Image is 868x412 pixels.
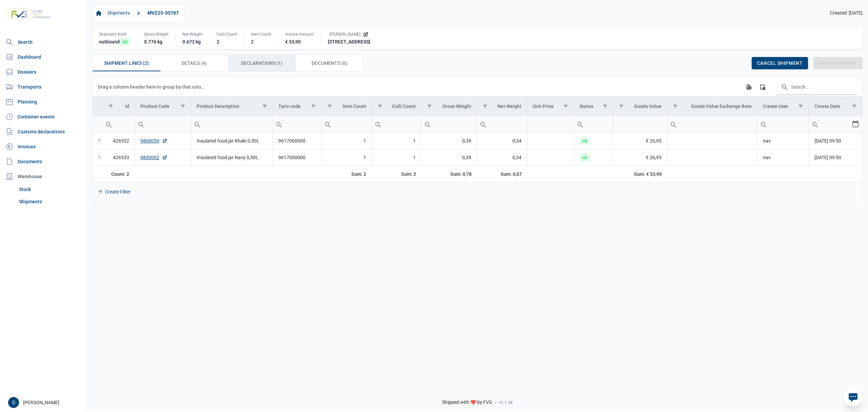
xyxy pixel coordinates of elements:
[285,38,314,45] div: € 53,90
[103,116,115,132] div: Search box
[273,149,321,166] td: 9617000000
[377,171,416,177] div: Colli Count Sum: 2
[527,97,574,116] td: Column Unit Price
[533,104,554,109] div: Unit Price
[372,97,421,116] td: Column Colli Count
[757,97,809,116] td: Column Create User
[3,95,84,109] a: Planning
[603,104,608,109] span: Show filter options for column 'Status'
[191,133,273,149] td: Insulated food jar Khaki 0,50L
[427,171,472,177] div: Gross Weight Sum: 0,78
[217,32,237,37] div: Colli Count
[646,154,662,161] span: € 26,95
[667,97,757,116] td: Column Goods Value Exchange Rate
[98,81,207,92] div: Drag a column header here to group by that column
[197,104,239,109] div: Product Description
[8,397,82,408] div: [PERSON_NAME]
[3,80,84,94] a: Transports
[191,116,273,132] td: Filter cell
[421,133,477,149] td: 0,39
[574,116,613,132] td: Filter cell
[182,38,203,45] div: 0.672 kg
[93,149,103,166] td: Expand
[830,10,863,16] span: Created: [DATE]
[182,32,203,37] div: Net Weight
[757,116,809,132] input: Filter cell
[851,116,860,132] div: Select
[579,153,590,162] span: ok
[377,104,382,109] span: Show filter options for column 'Colli Count'
[251,32,271,37] div: Item Count
[814,104,840,109] div: Create Date
[8,397,19,408] div: D
[372,116,421,132] input: Filter cell
[105,7,133,19] a: Shipments
[372,133,421,149] td: 1
[372,116,421,132] td: Filter cell
[181,59,207,67] span: Details (4)
[191,97,273,116] td: Column Product Description
[477,149,527,166] td: 0,34
[482,104,488,109] span: Show filter options for column 'Net Weight'
[330,32,360,37] span: [PERSON_NAME]
[3,50,84,64] a: Dashboard
[809,97,862,116] td: Column Create Date
[105,189,131,195] div: Create Filter
[273,116,321,132] input: Filter cell
[103,116,135,132] input: Filter cell
[421,116,434,132] div: Search box
[180,104,185,109] span: Show filter options for column 'Product Code'
[321,149,372,166] td: 1
[852,104,857,109] span: Show filter options for column 'Create Date'
[619,104,624,109] span: Show filter options for column 'Goods Value'
[497,104,521,109] div: Net Weight
[191,116,203,132] div: Search box
[327,104,332,109] span: Show filter options for column 'Item Count'
[328,38,370,45] div: [STREET_ADDRESS]
[667,116,757,132] td: Filter cell
[99,38,130,45] div: outbound
[251,38,271,45] div: 2
[135,116,191,132] td: Filter cell
[120,38,130,46] span: ok
[667,116,679,132] div: Search box
[613,116,667,132] input: Filter cell
[527,116,574,132] input: Filter cell
[135,116,147,132] div: Search box
[191,149,273,166] td: Insulated food jar Navy 0,50L
[98,77,857,96] div: Data grid toolbar
[262,104,267,109] span: Show filter options for column 'Product Description'
[421,97,477,116] td: Column Gross Weight
[3,35,84,49] a: Search
[108,171,129,177] div: Id Count: 2
[273,97,321,116] td: Column Taric code
[3,140,84,153] a: Invoices
[646,137,662,144] span: € 26,95
[775,79,857,95] input: Search in the data grid
[757,149,809,166] td: nav
[125,104,129,109] div: Id
[574,97,613,116] td: Column Status
[477,116,527,132] td: Filter cell
[579,137,590,145] span: ok
[140,104,170,109] div: Product Code
[814,155,841,160] span: [DATE] 09:50
[372,116,384,132] div: Search box
[421,149,477,166] td: 0,39
[392,104,416,109] div: Colli Count
[634,104,662,109] div: Goods Value
[135,97,191,116] td: Column Product Code
[321,116,372,132] td: Filter cell
[3,110,84,124] a: Container events
[427,104,432,109] span: Show filter options for column 'Gross Weight'
[477,116,489,132] div: Search box
[273,133,321,149] td: 9617000000
[574,116,586,132] div: Search box
[477,133,527,149] td: 0,34
[145,7,181,19] a: MVZ25-05787
[495,399,496,406] span: -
